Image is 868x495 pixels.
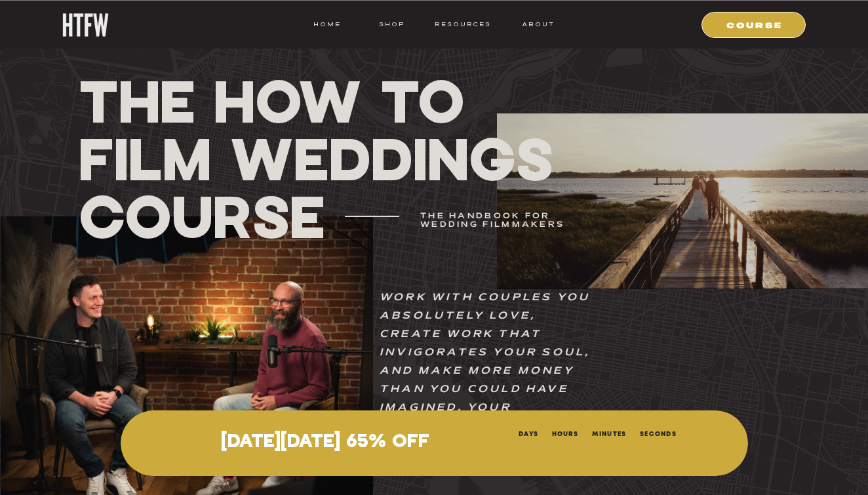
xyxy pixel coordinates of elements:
[640,427,677,438] li: Seconds
[521,18,555,30] a: ABOUT
[519,427,538,438] li: Days
[552,427,579,438] li: Hours
[430,18,491,30] a: resources
[313,18,341,30] a: HOME
[79,71,562,245] h1: THE How To Film Weddings Course
[380,293,591,467] i: Work with couples you absolutely love, create work that invigorates your soul, and make more mone...
[151,432,499,453] p: [DATE][DATE] 65% OFF
[366,18,418,30] a: shop
[592,427,627,438] li: Minutes
[710,18,799,30] a: COURSE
